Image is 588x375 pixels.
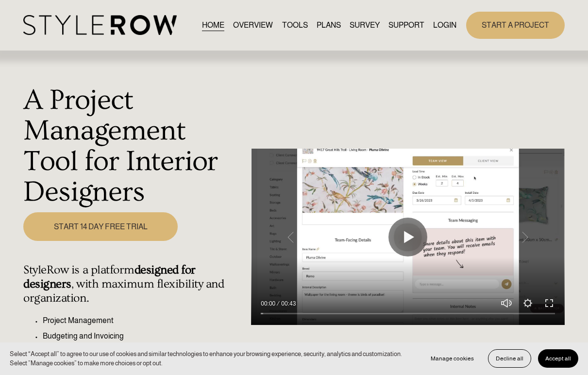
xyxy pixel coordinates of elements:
p: Project Management [43,315,246,326]
span: Decline all [496,355,523,362]
img: StyleRow [23,15,176,35]
strong: designed for designers [23,263,198,290]
a: START A PROJECT [466,12,565,38]
input: Seek [261,310,554,317]
a: SURVEY [350,18,380,32]
button: Play [388,218,427,256]
a: LOGIN [433,18,456,32]
p: Budgeting and Invoicing [43,330,246,342]
button: Decline all [488,349,531,368]
div: Duration [278,299,298,308]
a: HOME [202,18,224,32]
a: TOOLS [282,18,308,32]
div: Current time [261,299,278,308]
h1: A Project Management Tool for Interior Designers [23,85,246,207]
span: SUPPORT [388,19,424,31]
span: Manage cookies [431,355,474,362]
a: folder dropdown [388,18,424,32]
p: Select “Accept all” to agree to our use of cookies and similar technologies to enhance your brows... [10,349,414,368]
button: Manage cookies [423,349,481,368]
a: OVERVIEW [233,18,273,32]
a: PLANS [317,18,341,32]
h4: StyleRow is a platform , with maximum flexibility and organization. [23,263,246,306]
span: Accept all [545,355,571,362]
button: Accept all [538,349,578,368]
a: START 14 DAY FREE TRIAL [23,212,177,241]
